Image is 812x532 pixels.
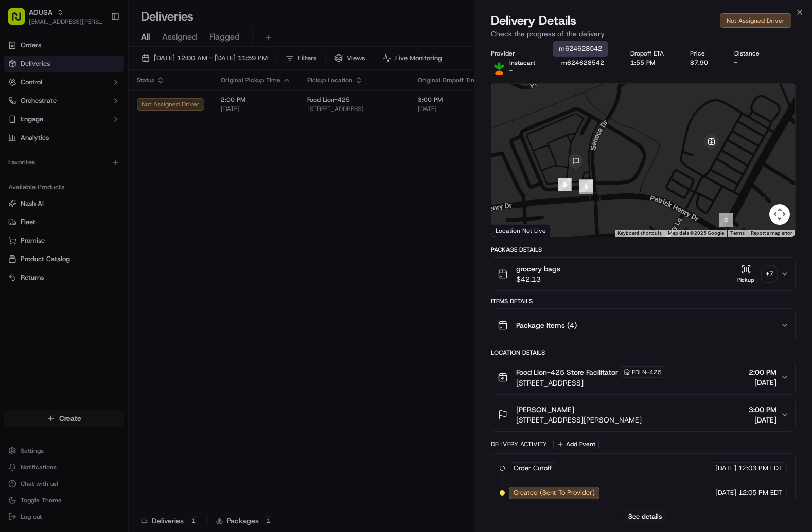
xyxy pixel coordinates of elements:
[751,230,792,236] a: Report a map error
[690,49,718,58] div: Price
[769,204,790,225] button: Map camera controls
[175,101,187,114] button: Start new chat
[516,320,577,331] span: Package Items ( 4 )
[516,415,642,425] span: [STREET_ADDRESS][PERSON_NAME]
[491,29,796,39] p: Check the progress of the delivery
[516,378,665,388] span: [STREET_ADDRESS]
[10,150,19,158] div: 📗
[734,264,758,284] button: Pickup
[491,348,796,357] div: Location Details
[579,179,593,192] div: 5
[27,66,185,77] input: Got a question? Start typing here...
[491,360,796,394] button: Food Lion-425 Store FacilitatorFDLN-425[STREET_ADDRESS]2:00 PM[DATE]
[491,398,796,431] button: [PERSON_NAME][STREET_ADDRESS][PERSON_NAME]3:00 PM[DATE]
[561,59,604,67] button: m624628542
[734,276,758,284] div: Pickup
[21,149,79,159] span: Knowledge Base
[6,145,83,163] a: 📗Knowledge Base
[491,246,796,254] div: Package Details
[632,368,662,376] span: FDLN-425
[491,297,796,305] div: Items Details
[494,224,528,237] a: Open this area in Google Maps (opens a new window)
[10,10,31,31] img: Nash
[668,230,724,236] span: Map data ©2025 Google
[630,59,674,67] div: 1:55 PM
[624,509,666,524] button: See details
[491,49,545,58] div: Provider
[558,178,572,191] div: 4
[738,464,782,473] span: 12:03 PM EDT
[35,98,169,108] div: Start new chat
[730,230,745,236] a: Terms (opens in new tab)
[491,440,547,448] div: Delivery Activity
[35,108,130,117] div: We're available if you need us!
[494,224,528,237] img: Google
[491,258,796,290] button: grocery bags$42.13Pickup+7
[10,41,187,58] p: Welcome 👋
[97,149,165,159] span: API Documentation
[749,405,776,415] span: 3:00 PM
[734,49,769,58] div: Distance
[83,145,169,163] a: 💻API Documentation
[749,415,776,425] span: [DATE]
[509,67,513,75] span: -
[579,180,593,194] div: 6
[617,230,662,237] button: Keyboard shortcuts
[553,41,608,57] div: m624628542
[87,150,95,158] div: 💻
[491,12,576,29] span: Delivery Details
[491,224,551,237] div: Location Not Live
[491,309,796,342] button: Package Items (4)
[516,274,560,284] span: $42.13
[749,367,776,377] span: 2:00 PM
[558,178,571,191] div: 3
[516,405,574,415] span: [PERSON_NAME]
[630,49,674,58] div: Dropoff ETA
[509,59,535,67] p: Instacart
[734,264,776,284] button: Pickup+7
[516,367,618,377] span: Food Lion-425 Store Facilitator
[102,174,125,182] span: Pylon
[10,98,29,117] img: 1736555255976-a54dd68f-1ca7-489b-9aae-adbdc363a1c4
[738,488,782,498] span: 12:05 PM EDT
[514,464,552,473] span: Order Cutoff
[516,264,560,274] span: grocery bags
[715,464,736,473] span: [DATE]
[690,59,718,67] div: $7.90
[715,488,736,498] span: [DATE]
[749,377,776,388] span: [DATE]
[734,59,769,67] div: -
[719,213,733,227] div: 2
[514,488,595,498] span: Created (Sent To Provider)
[73,174,125,182] a: Powered byPylon
[491,59,507,75] img: profile_instacart_ahold_partner.png
[553,438,599,450] button: Add Event
[762,267,776,281] div: + 7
